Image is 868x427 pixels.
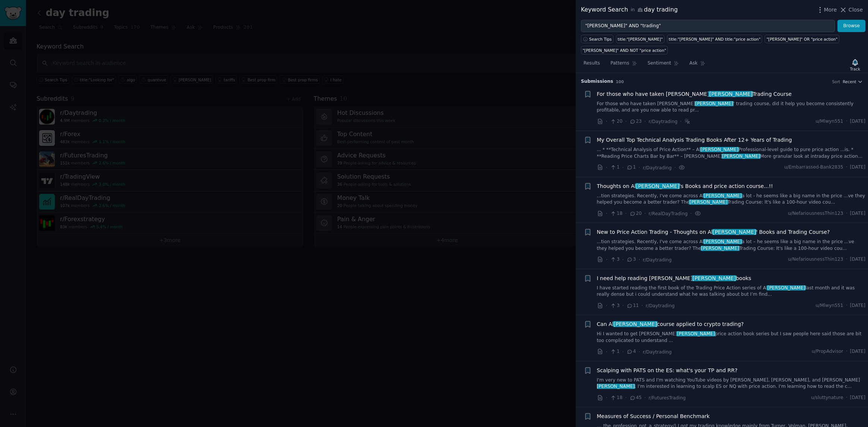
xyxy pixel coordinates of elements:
[596,384,635,389] span: [PERSON_NAME]
[622,256,624,264] span: ·
[850,210,865,217] span: [DATE]
[843,79,863,84] button: Recent
[837,20,865,32] button: Browse
[606,348,607,356] span: ·
[616,35,664,43] a: title:"[PERSON_NAME]"
[639,348,640,356] span: ·
[839,6,863,14] button: Close
[581,46,668,54] a: "[PERSON_NAME]" AND NOT "price action"
[597,274,751,282] a: I need help reading [PERSON_NAME][PERSON_NAME]books
[606,302,607,310] span: ·
[610,395,622,401] span: 18
[597,228,830,236] a: New to Price Action Trading - Thoughts on Al[PERSON_NAME]' Books and Trading Course?
[626,302,639,309] span: 11
[815,118,843,125] span: u/Mlwyn551
[646,303,674,308] span: r/Daytrading
[606,256,607,264] span: ·
[643,257,672,263] span: r/Daytrading
[622,164,624,172] span: ·
[608,57,639,73] a: Patterns
[645,57,682,73] a: Sentiment
[676,331,716,336] span: [PERSON_NAME]
[692,275,736,281] span: [PERSON_NAME]
[597,412,710,420] a: Measures of Success / Personal Benchmark
[641,302,643,310] span: ·
[712,229,757,235] span: [PERSON_NAME]
[581,78,613,85] span: Submission s
[649,211,688,216] span: r/RealDayTrading
[788,210,843,217] span: u/NefariousnessThin123
[639,256,640,264] span: ·
[629,210,642,217] span: 20
[850,118,865,125] span: [DATE]
[597,136,792,144] a: My Overall Top Technical Analysis Trading Books After 12+ Years of Trading
[824,6,837,14] span: More
[581,20,835,32] input: Try a keyword related to your business
[606,394,607,402] span: ·
[816,6,837,14] button: More
[629,395,642,401] span: 45
[703,193,742,198] span: [PERSON_NAME]
[846,395,847,401] span: ·
[581,57,603,73] a: Results
[784,164,843,171] span: u/Embarrassed-Bank2835
[689,60,698,67] span: Ask
[597,147,866,160] a: ... * **Technical Analysis of Price Action** – Al[PERSON_NAME]Professional-level guide to pure pr...
[680,117,682,125] span: ·
[629,118,642,125] span: 23
[610,348,619,355] span: 1
[812,348,843,355] span: u/PropAdvisor
[648,60,671,67] span: Sentiment
[597,367,738,374] a: Scalping with PATS on the ES: what's your TP and RR?
[626,256,636,263] span: 3
[703,239,742,244] span: [PERSON_NAME]
[597,274,751,282] span: I need help reading [PERSON_NAME] books
[701,246,740,251] span: [PERSON_NAME]
[644,210,646,217] span: ·
[847,57,863,73] button: Track
[644,117,646,125] span: ·
[584,60,600,67] span: Results
[846,164,847,171] span: ·
[625,117,627,125] span: ·
[832,79,840,84] div: Sort
[606,210,607,217] span: ·
[643,165,672,170] span: r/Daytrading
[849,6,863,14] span: Close
[610,60,629,67] span: Patterns
[635,183,680,189] span: [PERSON_NAME]
[597,101,866,114] a: For those who have taken [PERSON_NAME][PERSON_NAME]’ trading course, did it help you become consi...
[708,91,753,97] span: [PERSON_NAME]
[606,164,607,172] span: ·
[610,302,619,309] span: 3
[606,117,607,125] span: ·
[644,394,646,402] span: ·
[597,377,866,390] a: I'm very new to PATS and I'm watching YouTube videos by [PERSON_NAME], [PERSON_NAME], and [PERSON...
[597,239,866,252] a: ...tion strategies. Recently, I've come across Al[PERSON_NAME]a lot – he seems like a big name in...
[850,395,865,401] span: [DATE]
[700,147,739,152] span: [PERSON_NAME]
[850,256,865,263] span: [DATE]
[850,66,860,72] div: Track
[622,348,624,356] span: ·
[721,154,761,159] span: [PERSON_NAME]
[618,37,663,42] div: title:"[PERSON_NAME]"
[843,79,856,84] span: Recent
[850,348,865,355] span: [DATE]
[767,37,838,42] div: "[PERSON_NAME]" OR "price action"
[765,35,839,43] a: "[PERSON_NAME]" OR "price action"
[626,164,636,171] span: 1
[649,395,686,401] span: r/FuturesTrading
[846,302,847,309] span: ·
[689,200,728,205] span: [PERSON_NAME]
[610,118,622,125] span: 20
[625,210,627,217] span: ·
[788,256,843,263] span: u/NefariousnessThin123
[616,79,624,84] span: 100
[597,193,866,206] a: ...tion strategies. Recently, I've come across Al[PERSON_NAME]a lot - he seems like a big name in...
[846,256,847,263] span: ·
[815,302,843,309] span: u/Mlwyn551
